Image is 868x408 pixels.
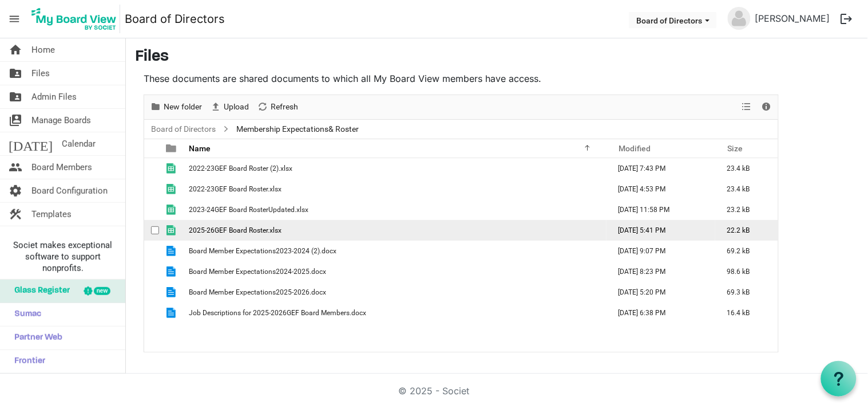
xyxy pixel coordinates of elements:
a: My Board View Logo [28,5,125,33]
a: [PERSON_NAME] [751,7,835,30]
td: 2022-23GEF Board Roster (2).xlsx is template cell column header Name [185,158,607,179]
span: Job Descriptions for 2025-2026GEF Board Members.docx [189,309,366,317]
span: Board Member Expectations2024-2025.docx [189,268,326,276]
button: Board of Directors dropdownbutton [629,12,717,28]
td: 22.2 kB is template cell column header Size [715,220,778,241]
td: Board Member Expectations2025-2026.docx is template cell column header Name [185,282,607,303]
span: settings [9,179,22,202]
span: [DATE] [9,132,53,155]
td: checkbox [144,199,159,220]
td: is template cell column header type [159,241,185,261]
td: 98.6 kB is template cell column header Size [715,261,778,282]
span: 2022-23GEF Board Roster (2).xlsx [189,164,292,172]
button: Refresh [255,100,300,114]
img: no-profile-picture.svg [728,7,751,30]
a: © 2025 - Societ [399,385,470,397]
img: My Board View Logo [28,5,120,33]
td: July 14, 2025 5:41 PM column header Modified [607,220,715,241]
td: July 20, 2025 6:38 PM column header Modified [607,303,715,323]
div: new [94,287,110,295]
td: checkbox [144,220,159,241]
button: Upload [208,100,251,114]
span: folder_shared [9,85,22,108]
td: checkbox [144,261,159,282]
td: Board Member Expectations2024-2025.docx is template cell column header Name [185,261,607,282]
td: is template cell column header type [159,199,185,220]
span: Admin Files [31,85,77,108]
td: is template cell column header type [159,220,185,241]
div: View [738,95,757,119]
button: Details [759,100,775,114]
span: Manage Boards [31,109,91,132]
span: construction [9,203,22,226]
span: 2022-23GEF Board Roster.xlsx [189,185,282,193]
td: checkbox [144,241,159,261]
span: Board Members [31,156,92,179]
button: New folder [148,100,204,114]
span: Frontier [9,350,45,373]
span: home [9,38,22,61]
span: Glass Register [9,280,70,303]
span: menu [3,8,25,30]
a: Board of Directors [149,122,218,136]
div: Refresh [253,95,302,119]
td: 23.4 kB is template cell column header Size [715,179,778,199]
span: Name [189,144,211,153]
td: November 13, 2023 11:58 PM column header Modified [607,199,715,220]
td: is template cell column header type [159,158,185,179]
p: These documents are shared documents to which all My Board View members have access. [144,72,779,85]
span: Home [31,38,55,61]
td: July 14, 2025 5:20 PM column header Modified [607,282,715,303]
button: View dropdownbutton [740,100,754,114]
td: 69.3 kB is template cell column header Size [715,282,778,303]
span: people [9,156,22,179]
td: is template cell column header type [159,303,185,323]
span: switch_account [9,109,22,132]
td: 2022-23GEF Board Roster.xlsx is template cell column header Name [185,179,607,199]
span: Size [727,144,743,153]
div: Upload [206,95,253,119]
div: Details [757,95,776,119]
td: September 18, 2024 8:23 PM column header Modified [607,261,715,282]
span: 2025-26GEF Board Roster.xlsx [189,226,282,234]
span: Societ makes exceptional software to support nonprofits. [5,240,120,274]
td: checkbox [144,282,159,303]
span: Partner Web [9,327,62,350]
span: Upload [223,100,250,114]
td: 69.2 kB is template cell column header Size [715,241,778,261]
button: logout [835,7,859,31]
div: New folder [146,95,206,119]
td: 2023-24GEF Board RosterUpdated.xlsx is template cell column header Name [185,199,607,220]
span: New folder [162,100,203,114]
span: Board Member Expectations2025-2026.docx [189,288,326,296]
span: Sumac [9,303,41,326]
td: is template cell column header type [159,282,185,303]
span: Calendar [62,132,96,155]
span: Refresh [269,100,299,114]
span: Board Configuration [31,179,108,202]
td: 23.4 kB is template cell column header Size [715,158,778,179]
td: is template cell column header type [159,179,185,199]
td: 2025-26GEF Board Roster.xlsx is template cell column header Name [185,220,607,241]
span: Membership Expectations& Roster [234,122,361,136]
td: checkbox [144,303,159,323]
td: August 20, 2023 9:07 PM column header Modified [607,241,715,261]
span: Modified [619,144,651,153]
span: Board Member Expectations2023-2024 (2).docx [189,247,336,255]
a: Board of Directors [125,7,225,30]
span: Files [31,62,50,85]
td: 23.2 kB is template cell column header Size [715,199,778,220]
span: folder_shared [9,62,22,85]
td: 16.4 kB is template cell column header Size [715,303,778,323]
td: Job Descriptions for 2025-2026GEF Board Members.docx is template cell column header Name [185,303,607,323]
td: Board Member Expectations2023-2024 (2).docx is template cell column header Name [185,241,607,261]
td: January 09, 2023 7:43 PM column header Modified [607,158,715,179]
span: Templates [31,203,72,226]
td: checkbox [144,179,159,199]
td: January 09, 2023 4:53 PM column header Modified [607,179,715,199]
h3: Files [135,48,859,67]
span: 2023-24GEF Board RosterUpdated.xlsx [189,206,308,214]
td: checkbox [144,158,159,179]
td: is template cell column header type [159,261,185,282]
